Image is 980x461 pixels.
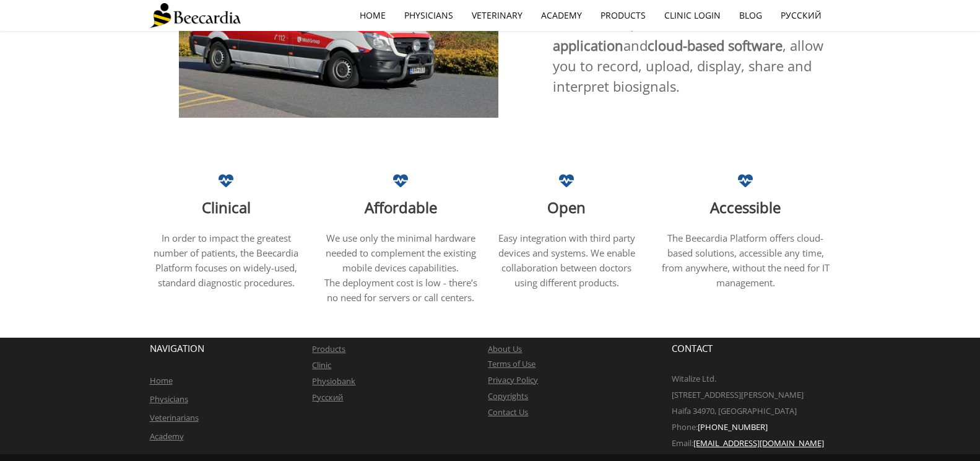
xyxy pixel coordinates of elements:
span: mobile application [553,15,809,55]
a: Terms of Use [488,358,536,369]
span: cloud-based software [648,36,783,55]
span: Affordable [365,197,437,217]
a: Русский [312,392,343,403]
a: Academy [532,1,591,30]
span: The Beecardia Platform offers cloud-based solutions, accessible any time, from anywhere, without ... [662,232,830,289]
span: In order to impact the greatest number of patients, the Beecardia Platform focuses on widely-used... [154,232,298,289]
a: Products [591,1,655,30]
a: Clinic [312,359,331,371]
a: Blog [730,1,771,30]
a: Academy [150,431,184,442]
a: home [350,1,395,30]
span: Accessible [710,197,781,217]
span: Phone: [672,421,698,432]
span: [PHONE_NUMBER] [698,421,768,432]
span: Easy integration with third party devices and systems. We enable collaboration between doctors us... [498,232,635,289]
a: [EMAIL_ADDRESS][DOMAIN_NAME] [693,437,824,449]
a: P [312,343,317,354]
a: roducts [317,343,345,354]
img: Beecardia [150,3,241,28]
a: Contact Us [488,406,528,418]
span: NAVIGATION [150,342,204,354]
span: We use only the minimal hardware needed to complement the existing mobile devices capabilities. [326,232,476,274]
span: Email: [672,437,693,449]
span: The deployment cost is low - there’s no need for servers or call centers. [324,276,477,304]
a: Copyrights [488,390,528,402]
span: CONTACT [672,342,713,354]
a: Home [150,375,173,386]
a: Physicians [395,1,462,30]
span: Haifa 34970, [GEOGRAPHIC_DATA] [672,405,797,416]
span: [STREET_ADDRESS][PERSON_NAME] [672,389,804,400]
a: Русский [771,1,831,30]
span: Clinical [202,197,251,217]
span: Witalize Ltd. [672,373,716,384]
a: Privacy Policy [488,374,538,385]
span: Open [547,197,586,217]
a: Veterinary [462,1,532,30]
a: Physiobank [312,375,355,387]
a: About Us [488,343,522,354]
a: Physicians [150,393,188,405]
a: Veterinarians [150,412,199,423]
a: Clinic Login [655,1,730,30]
